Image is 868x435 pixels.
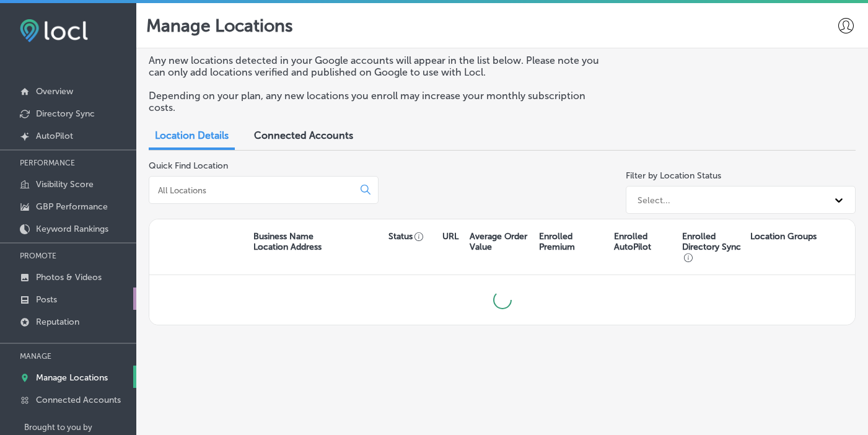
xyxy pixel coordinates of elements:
p: GBP Performance [36,201,108,212]
p: Manage Locations [146,15,293,36]
p: Keyword Rankings [36,224,108,234]
p: Connected Accounts [36,395,121,405]
p: Manage Locations [36,372,108,383]
p: Business Name Location Address [253,231,322,252]
p: Any new locations detected in your Google accounts will appear in the list below. Please note you... [149,55,608,78]
span: Connected Accounts [254,130,353,141]
p: Reputation [36,317,79,327]
p: Status [388,231,442,242]
p: Enrolled Premium [539,231,608,252]
p: AutoPilot [36,131,73,141]
p: Location Groups [750,231,817,242]
p: Photos & Videos [36,272,102,283]
p: Overview [36,86,73,97]
p: Average Order Value [470,231,533,252]
span: Location Details [155,130,229,141]
p: Depending on your plan, any new locations you enroll may increase your monthly subscription costs. [149,90,608,113]
p: Posts [36,294,57,305]
label: Filter by Location Status [626,170,721,181]
p: Enrolled Directory Sync [682,231,744,263]
input: All Locations [157,185,351,196]
p: URL [442,231,458,242]
p: Brought to you by [24,423,136,432]
img: fda3e92497d09a02dc62c9cd864e3231.png [20,19,88,42]
label: Quick Find Location [149,160,228,171]
p: Directory Sync [36,108,95,119]
p: Visibility Score [36,179,94,190]
div: Select... [638,195,670,205]
p: Enrolled AutoPilot [614,231,676,252]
